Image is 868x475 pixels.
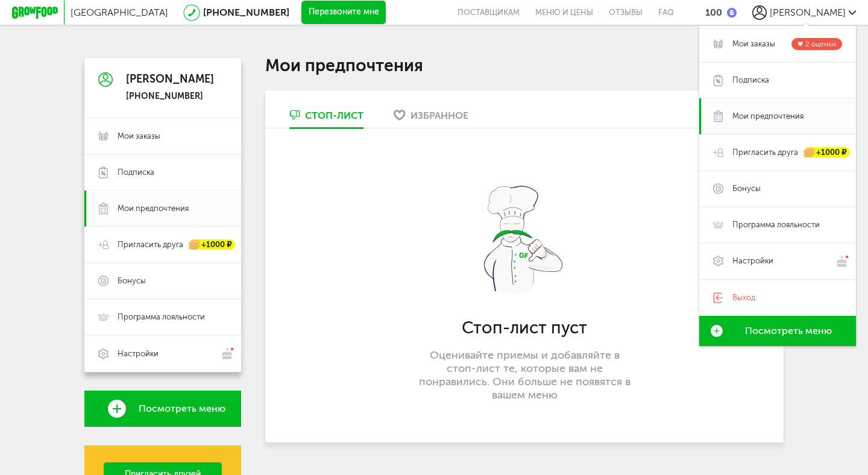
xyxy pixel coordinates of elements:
[410,318,638,338] h3: Стоп-лист пуст
[804,147,850,157] div: +1000 ₽
[84,335,241,372] a: Настройки
[84,391,241,427] a: Посмотреть меню
[84,263,241,299] a: Бонусы
[118,312,205,322] span: Программа лояльности
[770,7,846,18] span: [PERSON_NAME]
[305,110,363,121] div: Стоп-лист
[732,39,775,49] span: Мои заказы
[139,403,225,414] span: Посмотреть меню
[745,326,832,336] span: Посмотреть меню
[410,110,468,121] div: Избранное
[727,8,737,17] img: bonus_b.cdccf46.png
[732,111,804,122] span: Мои предпочтения
[126,74,214,86] div: [PERSON_NAME]
[705,7,722,18] div: 100
[699,26,856,62] a: Мои заказы 2 оценки
[118,348,159,359] span: Настройки
[732,147,798,158] span: Пригласить друга
[118,203,189,214] span: Мои предпочтения
[732,219,820,230] span: Программа лояльности
[732,292,755,303] span: Выход
[118,167,154,178] span: Подписка
[84,190,241,227] a: Мои предпочтения
[388,109,474,128] a: Избранное
[732,256,773,266] span: Настройки
[265,58,784,74] h1: Мои предпочтения
[283,109,370,128] a: Стоп-лист
[84,227,241,263] a: Пригласить друга +1000 ₽
[203,7,289,18] a: [PHONE_NUMBER]
[732,75,769,86] span: Подписка
[84,299,241,335] a: Программа лояльности
[84,154,241,190] a: Подписка
[732,183,761,194] span: Бонусы
[699,280,856,316] a: Выход
[126,91,214,102] div: [PHONE_NUMBER]
[699,171,856,207] a: Бонусы
[301,1,386,25] button: Перезвоните мне
[699,98,856,134] a: Мои предпочтения
[699,243,856,280] a: Настройки
[418,348,631,401] p: Оценивайте приемы и добавляйте в стоп-лист те, которые вам не понравились. Они больше не появятся...
[84,118,241,154] a: Мои заказы
[189,240,235,250] div: +1000 ₽
[699,134,856,171] a: Пригласить друга +1000 ₽
[699,62,856,98] a: Подписка
[118,131,160,142] span: Мои заказы
[805,40,836,48] span: 2 оценки
[118,239,183,250] span: Пригласить друга
[118,275,146,286] span: Бонусы
[71,7,168,18] span: [GEOGRAPHIC_DATA]
[699,207,856,243] a: Программа лояльности
[699,316,856,346] a: Посмотреть меню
